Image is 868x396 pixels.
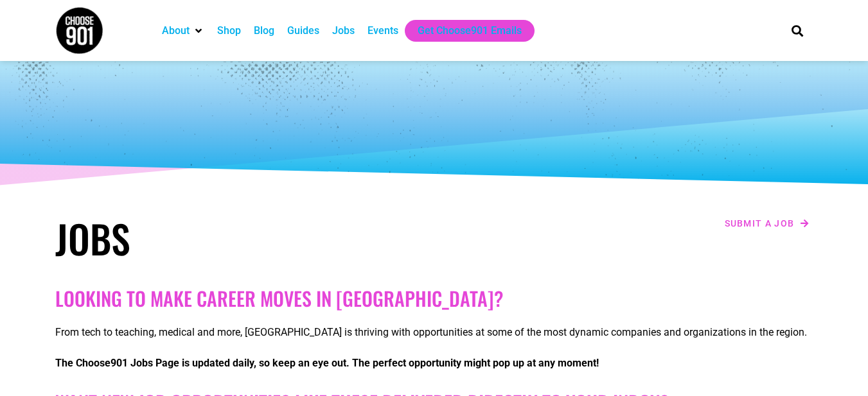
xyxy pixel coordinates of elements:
a: Submit a job [721,215,813,232]
h2: Looking to make career moves in [GEOGRAPHIC_DATA]? [55,287,813,310]
a: Events [368,23,398,39]
h1: Jobs [55,215,428,261]
p: From tech to teaching, medical and more, [GEOGRAPHIC_DATA] is thriving with opportunities at some... [55,325,813,340]
div: Search [786,20,808,41]
a: Jobs [332,23,355,39]
div: About [155,20,211,42]
a: Shop [217,23,241,39]
nav: Main nav [155,20,770,42]
span: Submit a job [725,219,795,228]
a: About [162,23,190,39]
a: Guides [287,23,319,39]
a: Get Choose901 Emails [418,23,522,39]
strong: The Choose901 Jobs Page is updated daily, so keep an eye out. The perfect opportunity might pop u... [55,357,599,369]
a: Blog [254,23,274,39]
